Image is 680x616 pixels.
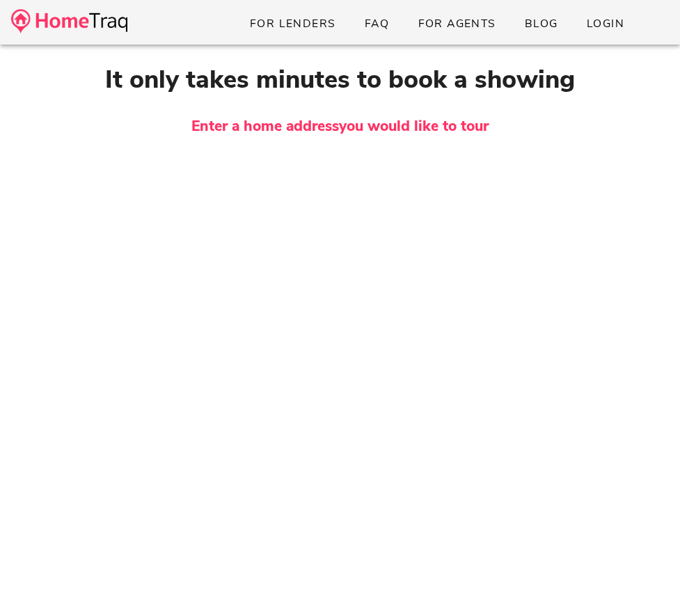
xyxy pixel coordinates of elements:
a: Login [575,11,635,36]
span: For Agents [417,16,496,31]
img: desktop-logo.34a1112.png [11,9,127,33]
a: Blog [513,11,569,36]
span: you would like to tour [339,116,489,136]
span: FAQ [364,16,390,31]
a: For Lenders [238,11,347,36]
a: FAQ [353,11,401,36]
a: For Agents [406,11,507,36]
span: Login [586,16,624,31]
span: Blog [524,16,558,31]
span: It only takes minutes to book a showing [105,63,575,97]
span: For Lenders [249,16,336,31]
h3: Enter a home address [35,116,645,138]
